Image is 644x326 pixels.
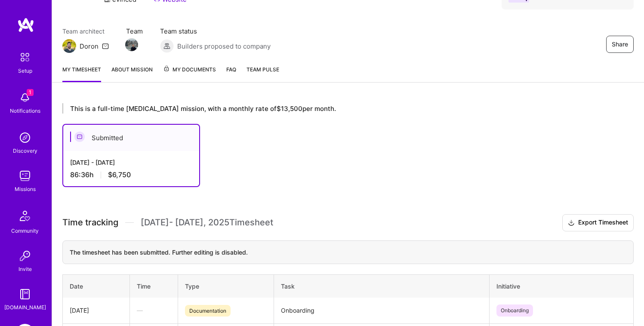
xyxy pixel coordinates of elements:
[10,106,40,115] div: Notifications
[490,274,634,298] th: Initiative
[612,40,628,49] span: Share
[226,65,236,82] a: FAQ
[102,43,109,49] i: icon Mail
[62,27,109,36] span: Team architect
[70,158,192,167] div: [DATE] - [DATE]
[568,218,575,228] i: icon Download
[130,274,178,298] th: Time
[18,66,32,75] div: Setup
[70,306,123,315] div: [DATE]
[177,42,271,51] span: Builders proposed to company
[62,65,101,82] a: My timesheet
[17,17,34,33] img: logo
[137,306,171,315] div: —
[15,185,36,194] div: Missions
[160,27,271,36] span: Team status
[16,48,34,66] img: setup
[70,170,192,179] div: 86:36 h
[16,286,34,303] img: guide book
[160,39,174,53] img: Builders proposed to company
[274,274,490,298] th: Task
[27,89,34,96] span: 1
[141,217,273,228] span: [DATE] - [DATE] , 2025 Timesheet
[126,37,137,52] a: Team Member Avatar
[163,65,216,74] span: My Documents
[185,305,231,317] span: Documentation
[18,264,32,274] div: Invite
[74,132,85,142] img: Submitted
[80,42,99,51] div: Doron
[16,247,34,264] img: Invite
[178,274,274,298] th: Type
[247,65,279,82] a: Team Pulse
[62,217,118,228] span: Time tracking
[62,103,610,114] div: This is a full-time [MEDICAL_DATA] mission, with a monthly rate of $13,500 per month.
[111,65,153,82] a: About Mission
[125,38,138,51] img: Team Member Avatar
[247,66,279,73] span: Team Pulse
[15,206,35,226] img: Community
[16,89,34,106] img: bell
[562,214,634,231] button: Export Timesheet
[4,303,46,312] div: [DOMAIN_NAME]
[274,298,490,324] td: Onboarding
[163,65,216,82] a: My Documents
[16,167,34,185] img: teamwork
[16,129,34,146] img: discovery
[108,170,131,179] span: $6,750
[496,304,533,317] span: Onboarding
[63,125,199,151] div: Submitted
[63,274,130,298] th: Date
[62,240,634,264] div: The timesheet has been submitted. Further editing is disabled.
[13,146,37,155] div: Discovery
[11,226,39,235] div: Community
[606,36,634,53] button: Share
[126,27,143,36] span: Team
[62,39,76,53] img: Team Architect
